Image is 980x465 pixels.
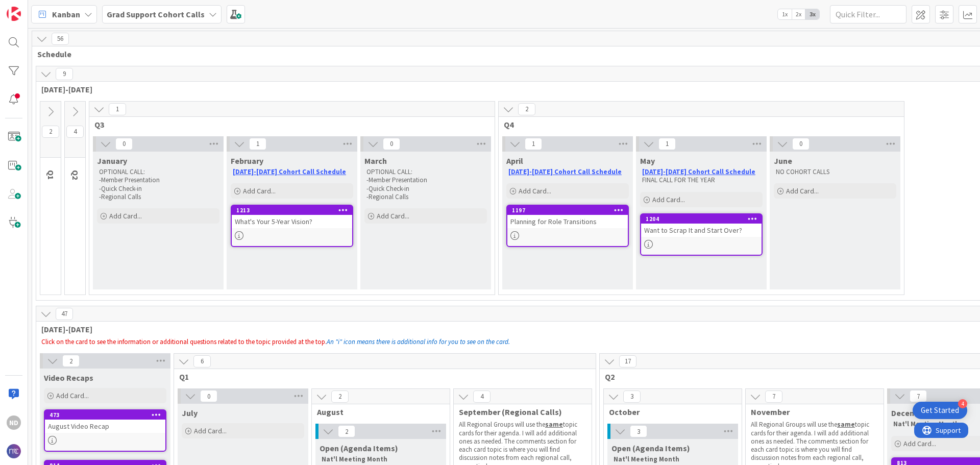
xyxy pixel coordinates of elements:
span: 6 [193,355,211,368]
div: 1204 [646,215,762,223]
a: 1204Want to Scrap It and Start Over? [640,213,763,256]
span: 3 [623,390,641,403]
span: Q4 [504,119,891,130]
span: 56 [52,33,69,45]
div: What's Your 5-Year Vision? [232,215,352,228]
span: December [891,408,929,418]
span: November [751,407,871,417]
p: -Regional Calls [366,193,485,201]
span: 17 [619,355,636,368]
a: 1213What's Your 5-Year Vision? [231,205,353,247]
span: April [506,156,523,166]
img: Visit kanbanzone.com [7,7,21,21]
p: OPTIONAL CALL: [366,168,485,176]
span: Add Card... [652,195,685,204]
span: Add Card... [519,186,551,195]
div: 473 [50,411,165,419]
span: 2 [331,390,349,403]
div: 1204Want to Scrap It and Start Over? [641,214,762,237]
span: March [364,156,387,166]
span: 7 [765,390,782,403]
p: -Regional Calls [99,193,217,201]
span: 7 [910,390,927,402]
p: OPTIONAL CALL: [99,168,217,176]
div: 473 [45,410,165,420]
span: Kanban [52,8,80,20]
div: 473August Video Recap [45,410,165,433]
p: FINAL CALL FOR THE YEAR [642,176,761,184]
div: Open Get Started checklist, remaining modules: 4 [913,402,967,419]
span: Add Card... [243,186,276,195]
input: Quick Filter... [830,5,906,23]
span: 3 [630,425,647,437]
span: Add Card... [903,439,936,448]
span: 1 [525,138,542,150]
span: Video Recaps [44,373,93,383]
u: same [545,420,563,429]
span: 3x [805,9,819,19]
div: 1213 [236,207,352,214]
div: 1204 [641,214,762,224]
span: 4 [66,126,84,138]
span: 1 [658,138,676,150]
img: avatar [7,444,21,458]
span: June [774,156,792,166]
div: Planning for Role Transitions [507,215,628,228]
span: Q1 [46,170,56,180]
span: Add Card... [56,391,89,400]
span: Open (Agenda Items) [611,443,690,453]
strong: Nat'l Meeting Month [614,455,679,463]
div: 1197Planning for Role Transitions [507,206,628,228]
div: ND [7,415,21,430]
a: [DATE]-[DATE] Cohort Call Schedule [642,167,755,176]
span: February [231,156,263,166]
span: 2 [338,425,355,437]
span: 0 [383,138,400,150]
span: Q1 [179,372,583,382]
div: 4 [958,399,967,408]
span: 2 [42,126,59,138]
b: Grad Support Cohort Calls [107,9,205,19]
span: Add Card... [109,211,142,221]
span: 1 [109,103,126,115]
span: Open (Agenda Items) [320,443,398,453]
span: 4 [473,390,491,403]
div: 1213 [232,206,352,215]
div: 1213What's Your 5-Year Vision? [232,206,352,228]
span: 2 [518,103,535,115]
div: Want to Scrap It and Start Over? [641,224,762,237]
span: July [182,408,198,418]
a: 473August Video Recap [44,409,166,452]
div: 1197 [507,206,628,215]
span: September (Regional Calls) [459,407,579,417]
p: NO COHORT CALLS [776,168,894,176]
span: 1 [249,138,266,150]
p: -Quick Check-in [99,185,217,193]
span: Support [21,2,46,14]
a: 1197Planning for Role Transitions [506,205,629,247]
span: 47 [56,308,73,320]
span: 0 [792,138,810,150]
span: 0 [200,390,217,402]
span: Add Card... [194,426,227,435]
a: [DATE]-[DATE] Cohort Call Schedule [508,167,622,176]
p: -Quick Check-in [366,185,485,193]
span: Q3 [94,119,482,130]
a: [DATE]-[DATE] Cohort Call Schedule [233,167,346,176]
span: Add Card... [377,211,409,221]
div: 1197 [512,207,628,214]
strong: Nat'l Meeting Month [893,420,959,428]
p: -Member Presentation [366,176,485,184]
span: 2 [62,355,80,367]
em: An "i" icon means there is additional info for you to see on the card. [327,337,510,346]
span: 9 [56,68,73,80]
p: -Member Presentation [99,176,217,184]
span: August [317,407,437,417]
span: 1x [778,9,792,19]
span: Q2 [70,170,81,180]
span: 2x [792,9,805,19]
span: Click on the card to see the information or additional questions related to the topic provided at... [41,337,327,346]
span: January [97,156,127,166]
span: 0 [115,138,133,150]
div: Get Started [921,405,959,415]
